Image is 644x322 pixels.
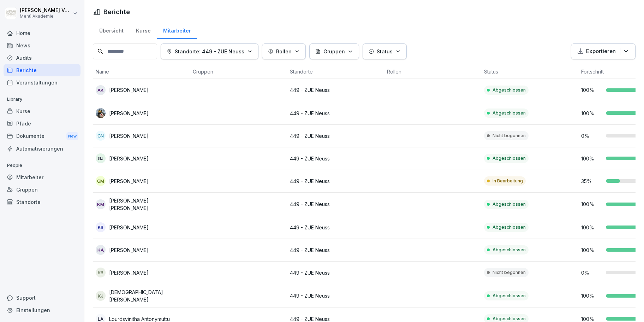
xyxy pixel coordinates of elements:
div: Kurse [4,105,80,117]
div: KS [96,222,106,232]
p: 449 - ZUE Neuss [290,177,381,185]
a: News [4,39,80,52]
p: Abgeschlossen [493,224,526,230]
p: 100 % [581,224,602,231]
a: Standorte [4,196,80,208]
th: Gruppen [190,65,287,78]
p: Nicht begonnen [493,133,526,139]
p: 449 - ZUE Neuss [290,292,381,299]
p: Abgeschlossen [493,87,526,93]
p: Abgeschlossen [493,316,526,322]
p: 449 - ZUE Neuss [290,110,381,117]
p: 100 % [581,110,602,117]
p: [PERSON_NAME] [PERSON_NAME] [109,197,187,212]
p: Rollen [276,48,292,55]
p: In Bearbeitung [493,178,523,184]
p: 100 % [581,155,602,162]
div: KB [96,268,106,277]
a: Home [4,27,80,39]
a: Mitarbeiter [4,171,80,183]
p: Abgeschlossen [493,155,526,162]
p: Abgeschlossen [493,293,526,299]
p: Standorte: 449 - ZUE Neuss [175,48,244,55]
p: 100 % [581,200,602,208]
p: Library [4,94,80,105]
p: Status [377,48,393,55]
th: Status [481,65,578,78]
p: Nicht begonnen [493,269,526,276]
p: 35 % [581,177,602,185]
img: dt0nuco1vlgmpb0ly7z17xnp.png [96,108,106,118]
p: 449 - ZUE Neuss [290,246,381,254]
a: Übersicht [93,21,130,39]
p: 100 % [581,246,602,254]
p: People [4,160,80,171]
p: Abgeschlossen [493,247,526,253]
div: GM [96,176,106,186]
th: Standorte [287,65,384,78]
p: 449 - ZUE Neuss [290,132,381,140]
div: KA [96,245,106,255]
p: 449 - ZUE Neuss [290,269,381,276]
th: Name [93,65,190,78]
a: Automatisierungen [4,142,80,155]
div: New [66,132,78,140]
p: 100 % [581,292,602,299]
p: Gruppen [323,48,345,55]
p: 449 - ZUE Neuss [290,155,381,162]
p: [PERSON_NAME] [109,86,149,94]
div: KM [96,199,106,209]
a: Einstellungen [4,304,80,316]
button: Gruppen [309,43,359,59]
a: Kurse [130,21,157,39]
p: 449 - ZUE Neuss [290,224,381,231]
button: Standorte: 449 - ZUE Neuss [161,43,258,59]
p: 449 - ZUE Neuss [290,86,381,94]
p: [PERSON_NAME] [109,155,149,162]
p: [PERSON_NAME] [109,132,149,140]
p: [PERSON_NAME] [109,246,149,254]
p: Abgeschlossen [493,110,526,116]
p: [PERSON_NAME] [109,224,149,231]
div: AK [96,85,106,95]
a: Mitarbeiter [157,21,197,39]
a: DokumenteNew [4,130,80,143]
p: [DEMOGRAPHIC_DATA][PERSON_NAME] [109,288,187,303]
a: Audits [4,52,80,64]
div: KJ [96,291,106,301]
p: [PERSON_NAME] Vonau [20,7,71,13]
p: 100 % [581,86,602,94]
p: [PERSON_NAME] [109,177,149,185]
a: Pfade [4,117,80,130]
p: 0 % [581,132,602,140]
a: Berichte [4,64,80,76]
button: Exportieren [571,43,636,59]
div: Dokumente [4,130,80,143]
p: Abgeschlossen [493,201,526,207]
p: [PERSON_NAME] [109,110,149,117]
div: Support [4,292,80,304]
div: CN [96,131,106,141]
p: Menü Akademie [20,14,71,19]
div: Gruppen [4,183,80,196]
p: [PERSON_NAME] [109,269,149,276]
p: Exportieren [586,47,616,55]
p: 449 - ZUE Neuss [290,200,381,208]
th: Rollen [384,65,481,78]
button: Rollen [262,43,306,59]
div: GJ [96,153,106,163]
a: Veranstaltungen [4,76,80,89]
